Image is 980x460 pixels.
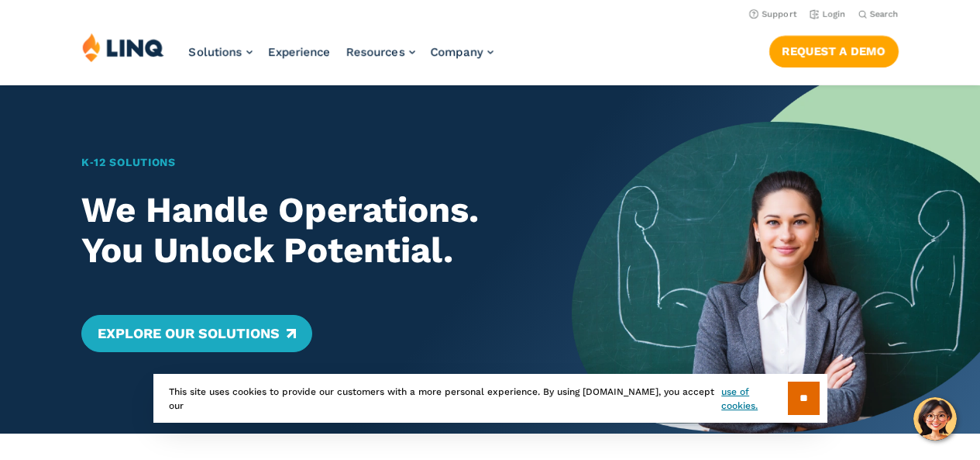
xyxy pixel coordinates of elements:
span: Resources [346,45,405,59]
a: use of cookies. [721,385,787,413]
div: This site uses cookies to provide our customers with a more personal experience. By using [DOMAIN... [153,374,827,423]
nav: Button Navigation [769,33,899,67]
span: Search [870,9,899,19]
span: Solutions [189,45,242,59]
img: Home Banner [572,85,980,434]
img: LINQ | K‑12 Software [82,33,164,62]
a: Request a Demo [769,36,899,67]
nav: Primary Navigation [189,33,493,84]
a: Resources [346,45,415,59]
button: Hello, have a question? Let’s chat. [913,397,957,441]
a: Solutions [189,45,253,59]
a: Company [431,45,493,59]
h2: We Handle Operations. You Unlock Potential. [81,190,531,272]
button: Open Search Bar [858,9,899,20]
h1: K‑12 Solutions [81,154,531,171]
a: Login [810,9,846,19]
a: Explore Our Solutions [81,315,311,352]
a: Support [749,9,797,19]
span: Company [431,45,483,59]
a: Experience [268,45,331,59]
